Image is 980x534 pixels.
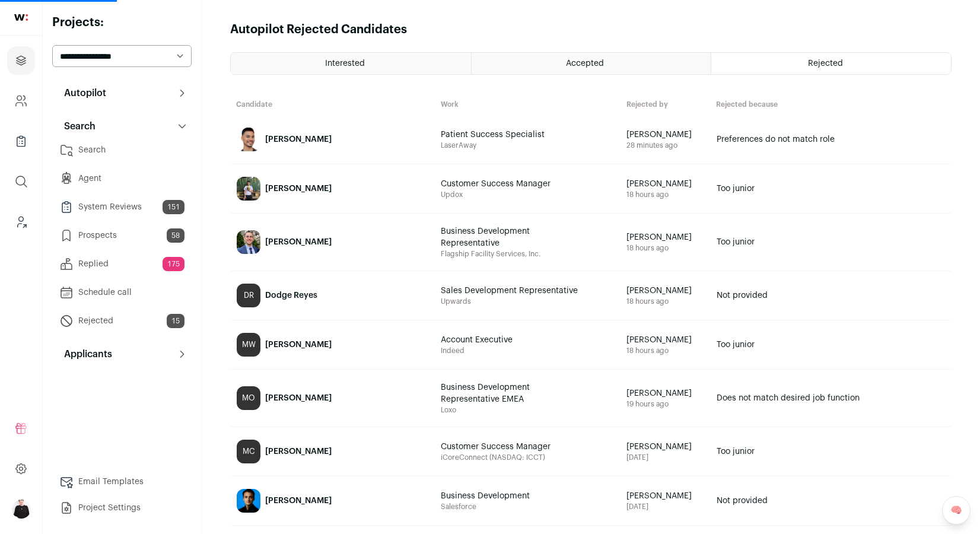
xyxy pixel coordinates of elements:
span: Business Development [441,490,583,502]
span: 15 [167,314,184,328]
div: MO [237,386,260,410]
img: a36168ebe0f53e30a78e195edcdb8c5f0e438a238cc0394f54fa1b1c62bb2fe2.jpg [237,177,260,201]
a: Interested [231,53,471,74]
div: [PERSON_NAME] [265,446,332,457]
span: Customer Success Manager [441,178,583,190]
span: Patient Success Specialist [441,129,583,141]
a: System Reviews151 [52,195,192,219]
div: DR [237,284,260,307]
a: Accepted [472,53,711,74]
div: MW [237,333,260,357]
h1: Autopilot Rejected Candidates [230,21,407,38]
img: 9240684-medium_jpg [12,500,31,519]
span: Flagship Facility Services, Inc. [441,249,615,259]
span: [PERSON_NAME] [626,231,704,243]
a: MO [PERSON_NAME] [231,370,434,426]
span: [PERSON_NAME] [626,490,704,502]
span: Sales Development Representative [441,285,583,297]
a: Too junior [711,214,951,270]
button: Autopilot [52,81,192,105]
a: Schedule call [52,281,192,304]
button: Search [52,115,192,138]
span: 19 hours ago [626,399,704,409]
a: Agent [52,167,192,190]
span: Loxo [441,405,615,415]
h2: Projects: [52,14,192,31]
a: Replied175 [52,252,192,276]
a: DR Dodge Reyes [231,272,434,319]
a: Company Lists [7,127,35,155]
th: Candidate [230,94,435,115]
a: Preferences do not match role [711,116,951,163]
div: [PERSON_NAME] [265,133,332,145]
th: Rejected because [710,94,952,115]
span: Accepted [566,59,604,68]
span: Business Development Representative [441,225,583,249]
span: Customer Success Manager [441,441,583,453]
button: Open dropdown [12,500,31,519]
span: 18 hours ago [626,297,704,306]
a: [PERSON_NAME] [231,165,434,212]
a: Project Settings [52,496,192,520]
a: Company and ATS Settings [7,87,35,115]
p: Search [57,119,96,133]
a: Email Templates [52,470,192,494]
span: [PERSON_NAME] [626,129,704,141]
div: MC [237,440,260,463]
p: Applicants [57,347,112,361]
span: [PERSON_NAME] [626,285,704,297]
span: [DATE] [626,502,704,511]
span: Upwards [441,297,615,306]
a: Does not match desired job function [711,370,951,426]
span: Indeed [441,346,615,355]
span: [PERSON_NAME] [626,387,704,399]
span: Updox [441,190,615,199]
th: Work [435,94,621,115]
div: Dodge Reyes [265,290,317,301]
a: Too junior [711,428,951,475]
a: Rejected15 [52,309,192,333]
a: [PERSON_NAME] [231,477,434,525]
img: 4596d7ab2aed8110985da4634fe359a895c398566cb1be9f590f528b44de9fce.jpg [237,489,260,513]
span: [PERSON_NAME] [626,334,704,346]
span: [PERSON_NAME] [626,178,704,190]
img: wellfound-shorthand-0d5821cbd27db2630d0214b213865d53afaa358527fdda9d0ea32b1df1b89c2c.svg [14,14,28,21]
span: 18 hours ago [626,346,704,355]
div: [PERSON_NAME] [265,236,332,248]
div: [PERSON_NAME] [265,495,332,507]
button: Applicants [52,342,192,366]
a: 🧠 [942,496,971,525]
a: Search [52,138,192,162]
a: MC [PERSON_NAME] [231,428,434,475]
span: 28 minutes ago [626,141,704,150]
span: iCoreConnect (NASDAQ: ICCT) [441,453,615,462]
a: Not provided [711,272,951,319]
div: [PERSON_NAME] [265,392,332,404]
a: Too junior [711,321,951,368]
a: MW [PERSON_NAME] [231,321,434,368]
span: Salesforce [441,502,615,511]
div: [PERSON_NAME] [265,339,332,351]
div: [PERSON_NAME] [265,183,332,195]
a: Too junior [711,165,951,212]
a: Projects [7,46,35,75]
span: 151 [163,200,184,214]
span: 18 hours ago [626,190,704,199]
a: [PERSON_NAME] [231,116,434,163]
a: [PERSON_NAME] [231,214,434,270]
span: 58 [167,228,184,243]
span: [PERSON_NAME] [626,441,704,453]
span: Rejected [808,59,843,68]
img: 67bd5358254bad9f661933c7fc652fa95b1bbc3fb92bcaff77e4f70d6484ebd2.jpg [237,128,260,151]
span: LaserAway [441,141,615,150]
span: Interested [325,59,365,68]
span: Account Executive [441,334,583,346]
span: Business Development Representative EMEA [441,382,583,405]
span: 18 hours ago [626,243,704,253]
span: [DATE] [626,453,704,462]
a: Leads (Backoffice) [7,208,35,236]
p: Autopilot [57,86,106,100]
th: Rejected by [621,94,710,115]
img: 85404630de18627ec5d18fdfc2bcdce0a698b16b044cc7b618328d4d73cb1b6b.jpg [237,230,260,254]
span: 175 [163,257,184,271]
